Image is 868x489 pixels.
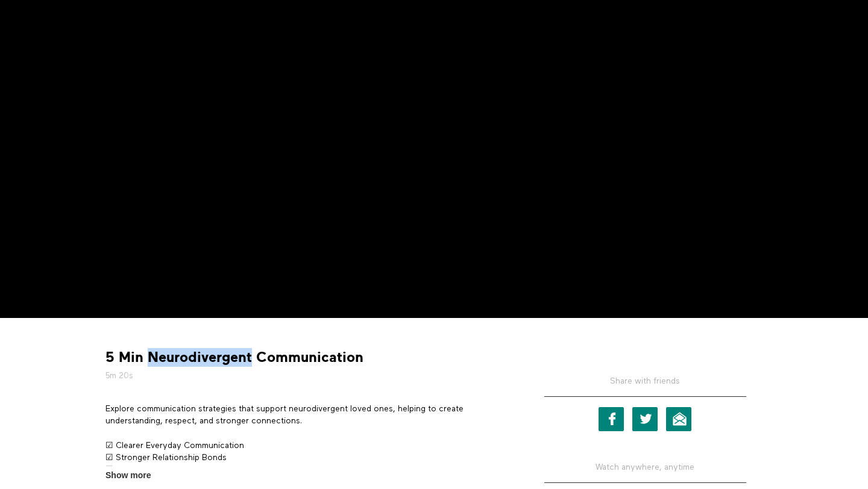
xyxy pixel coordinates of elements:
a: Facebook [599,407,624,431]
h5: Share with friends [544,375,746,397]
p: Explore communication strategies that support neurodivergent loved ones, helping to create unders... [105,403,509,428]
h5: 5m 20s [105,370,509,382]
a: Email [666,407,691,431]
strong: 5 Min Neurodivergent Communication [105,348,363,367]
span: Show more [105,469,151,482]
h5: Watch anywhere, anytime [544,452,746,483]
a: Twitter [632,407,658,431]
p: ☑ Clearer Everyday Communication ☑ Stronger Relationship Bonds ☑ Inclusive Support Skills [105,440,509,476]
